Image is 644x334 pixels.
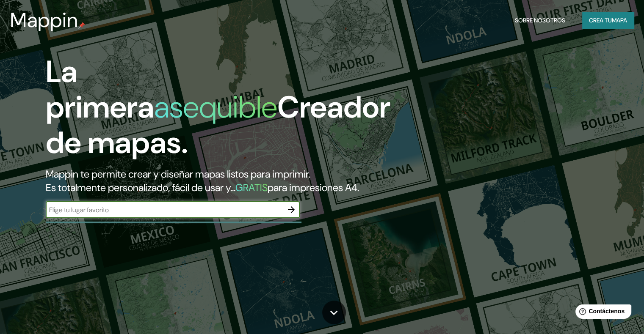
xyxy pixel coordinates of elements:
img: pin de mapeo [78,22,85,29]
font: Creador de mapas. [46,88,390,162]
input: Elige tu lugar favorito [46,205,283,215]
font: asequible [154,88,277,127]
font: mapa [612,16,627,24]
font: La primera [46,52,154,127]
button: Sobre nosotros [511,12,569,28]
font: Sobre nosotros [515,16,565,24]
font: Mappin te permite crear y diseñar mapas listos para imprimir. [46,167,310,181]
font: para impresiones A4. [268,181,359,194]
iframe: Lanzador de widgets de ayuda [569,301,635,325]
font: Es totalmente personalizado, fácil de usar y... [46,181,235,194]
font: Crea tu [589,16,612,24]
font: Mappin [10,7,78,33]
button: Crea tumapa [582,12,634,28]
font: GRATIS [235,181,268,194]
